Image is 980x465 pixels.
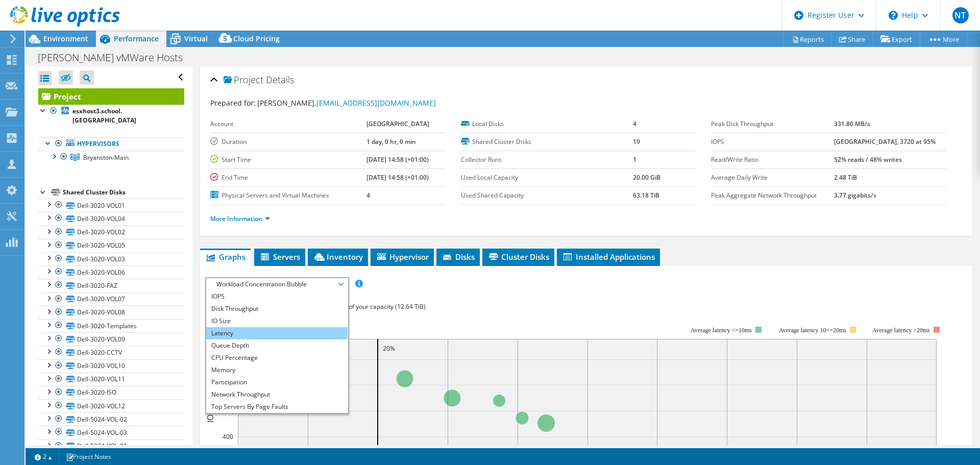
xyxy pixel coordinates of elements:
span: Hypervisor [376,252,429,262]
b: [DATE] 14:58 (+01:00) [366,173,429,182]
b: esxhost3.school.[GEOGRAPHIC_DATA] [72,107,136,125]
a: Reports [783,31,832,47]
a: Dell-3020-VOL03 [38,252,184,265]
text: IOPS [205,405,216,423]
a: Dell-3020-VOL06 [38,265,184,279]
tspan: Average latency 10<=20ms [779,327,846,334]
li: Memory [206,364,348,376]
span: NT [952,7,969,23]
li: CPU Percentage [206,352,348,364]
label: Collector Runs [461,155,633,165]
b: 20.00 GiB [633,173,660,182]
a: Dell-3020-CCTV [38,346,184,359]
b: 52% reads / 48% writes [834,155,902,164]
span: Disks [442,252,475,262]
li: Network Throughput [206,388,348,401]
a: More [920,31,967,47]
a: Dell-3020-VOL11 [38,373,184,386]
a: Share [831,31,873,47]
a: Hypervisors [38,137,184,151]
a: 2 [28,450,59,463]
label: Used Shared Capacity [461,190,633,201]
a: Dell-3020-VOL02 [38,226,184,239]
a: Dell-3020-VOL05 [38,239,184,252]
a: Dell-5024-VOL-01 [38,439,184,453]
b: [DATE] 14:58 (+01:00) [366,155,429,164]
a: Dell-3020-VOL01 [38,199,184,212]
a: Project [38,88,184,105]
span: Installed Applications [562,252,655,262]
span: Virtual [184,34,208,43]
a: Export [873,31,920,47]
label: Peak Aggregate Network Throughput [711,190,834,201]
text: 20% [383,344,395,353]
b: 63.18 TiB [633,191,659,200]
b: [GEOGRAPHIC_DATA] [366,119,429,128]
span: Workload Concentration Bubble [211,278,342,290]
span: Performance [114,34,159,43]
span: Cloud Pricing [233,34,280,43]
div: Shared Cluster Disks [63,186,184,199]
b: 19 [633,137,640,146]
span: 19% of IOPS falls on 20% of your capacity (12.64 TiB) [277,302,426,311]
label: Peak Disk Throughput [711,119,834,129]
b: 1 [633,155,636,164]
b: 4 [633,119,636,128]
span: Environment [43,34,88,43]
a: Dell-3020-VOL07 [38,292,184,306]
b: 3.77 gigabits/s [834,191,876,200]
h1: [PERSON_NAME] vMWare Hosts [33,52,199,63]
b: 4 [366,191,370,200]
a: Dell-5024-VOL-03 [38,426,184,439]
span: Cluster Disks [487,252,549,262]
a: Dell-3020-VOL12 [38,399,184,412]
span: Details [266,74,294,86]
text: 400 [223,432,233,441]
li: Queue Depth [206,339,348,352]
span: Project [224,75,263,85]
label: IOPS [711,137,834,147]
li: Top Servers By Page Faults [206,401,348,413]
a: Dell-3020-VOL04 [38,212,184,225]
span: Graphs [205,252,246,262]
b: 331.80 MB/s [834,119,870,128]
span: Servers [259,252,300,262]
a: Dell-3020-Templates [38,319,184,332]
label: Physical Servers and Virtual Machines [210,190,366,201]
a: Dell-3020-VOL10 [38,359,184,373]
b: 1 day, 0 hr, 0 min [366,137,416,146]
a: More Information [210,214,270,223]
span: Bryanston-Main [83,153,129,162]
label: Local Disks [461,119,633,129]
svg: \n [889,11,898,20]
a: Project Notes [59,450,118,463]
a: Bryanston-Main [38,151,184,164]
label: Account [210,119,366,129]
span: [PERSON_NAME], [257,98,436,108]
label: Used Local Capacity [461,173,633,183]
li: IOPS [206,290,348,303]
label: Shared Cluster Disks [461,137,633,147]
span: Inventory [313,252,363,262]
li: Participation [206,376,348,388]
a: Dell-3020-FAZ [38,279,184,292]
li: IO Size [206,315,348,327]
tspan: Average latency <=10ms [691,327,752,334]
label: End Time [210,173,366,183]
a: [EMAIL_ADDRESS][DOMAIN_NAME] [316,98,436,108]
label: Average Daily Write [711,173,834,183]
li: Latency [206,327,348,339]
text: Average latency >20ms [872,327,930,334]
li: Disk Throughput [206,303,348,315]
a: Dell-3020-VOL08 [38,306,184,319]
a: esxhost3.school.[GEOGRAPHIC_DATA] [38,105,184,127]
a: Dell-3020-VOL09 [38,332,184,346]
label: Duration [210,137,366,147]
b: 2.48 TiB [834,173,857,182]
label: Prepared for: [210,98,256,108]
a: Dell-5024-VOL-02 [38,412,184,426]
a: Dell-3020-ISO [38,386,184,399]
b: [GEOGRAPHIC_DATA], 3720 at 95% [834,137,936,146]
label: Start Time [210,155,366,165]
label: Read/Write Ratio [711,155,834,165]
